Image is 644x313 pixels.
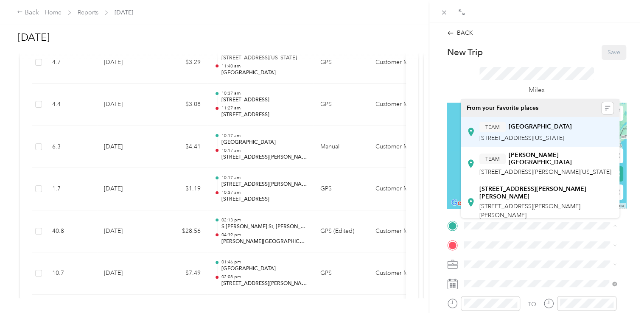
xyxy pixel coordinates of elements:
span: TEAM [485,155,500,162]
p: New Trip [447,46,483,58]
button: TEAM [479,122,506,132]
div: BACK [447,28,473,37]
iframe: Everlance-gr Chat Button Frame [596,265,644,313]
span: [STREET_ADDRESS][PERSON_NAME][US_STATE] [479,168,611,176]
strong: [PERSON_NAME][GEOGRAPHIC_DATA] [509,151,613,166]
img: Google [449,198,477,209]
span: From your Favorite places [467,104,538,112]
span: [STREET_ADDRESS][PERSON_NAME][PERSON_NAME] [479,203,580,219]
div: TO [528,300,536,309]
span: [STREET_ADDRESS][US_STATE] [479,134,564,142]
span: TEAM [485,123,500,131]
strong: [GEOGRAPHIC_DATA] [509,123,572,131]
strong: [STREET_ADDRESS][PERSON_NAME][PERSON_NAME] [479,185,613,200]
button: TEAM [479,154,506,164]
a: Open this area in Google Maps (opens a new window) [449,198,477,209]
p: Miles [529,85,545,95]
